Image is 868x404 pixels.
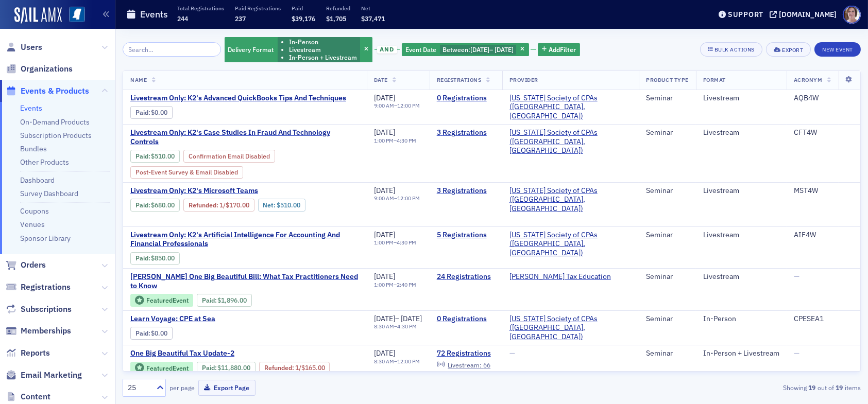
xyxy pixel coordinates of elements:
[794,231,853,240] div: AIF4W
[130,272,360,290] a: [PERSON_NAME] One Big Beautiful Bill: What Tax Practitioners Need to Know
[509,186,632,214] a: [US_STATE] Society of CPAs ([GEOGRAPHIC_DATA], [GEOGRAPHIC_DATA])
[374,137,416,144] div: –
[703,231,779,240] div: Livestream
[374,102,394,109] time: 9:00 AM
[130,150,180,162] div: Paid: 3 - $51000
[189,201,219,209] span: :
[6,282,71,293] a: Registrations
[509,231,632,258] a: [US_STATE] Society of CPAs ([GEOGRAPHIC_DATA], [GEOGRAPHIC_DATA])
[6,325,71,337] a: Memberships
[374,323,422,330] div: –
[397,195,420,202] time: 12:00 PM
[401,314,422,323] span: [DATE]
[177,5,224,12] p: Total Registrations
[259,362,330,374] div: Refunded: 77 - $1188000
[794,186,853,196] div: MST4W
[130,252,180,265] div: Paid: 5 - $85000
[198,380,256,396] button: Export Page
[151,152,175,160] span: $510.00
[228,45,274,54] span: Delivery Format
[470,45,489,54] span: [DATE]
[130,349,360,358] a: One Big Beautiful Tax Update-2
[703,76,726,83] span: Format
[130,294,193,307] div: Featured Event
[397,323,417,330] time: 4:30 PM
[549,45,576,54] span: Add Filter
[277,201,300,209] span: $510.00
[374,281,394,288] time: 1:00 PM
[128,382,150,393] div: 25
[437,128,495,137] a: 3 Registrations
[646,231,688,240] div: Seminar
[130,128,360,146] span: Livestream Only: K2's Case Studies In Fraud And Technology Controls
[646,94,688,103] div: Seminar
[646,76,688,83] span: Product Type
[374,323,394,330] time: 8:30 AM
[374,358,394,365] time: 8:30 AM
[130,314,303,324] a: Learn Voyage: CPE at Sea
[437,361,490,369] a: Livestream: 66
[289,38,357,46] li: In-Person
[374,282,416,288] div: –
[703,349,779,358] div: In-Person + Livestream
[130,231,360,249] a: Livestream Only: K2's Artificial Intelligence For Accounting And Financial Professionals
[130,186,303,196] span: Livestream Only: K2's Microsoft Teams
[509,348,515,358] span: —
[169,383,195,392] label: per page
[509,314,632,342] a: [US_STATE] Society of CPAs ([GEOGRAPHIC_DATA], [GEOGRAPHIC_DATA])
[217,364,250,372] span: $11,880.00
[397,281,416,288] time: 2:40 PM
[509,76,538,83] span: Provider
[646,272,688,282] div: Seminar
[437,76,482,83] span: Registrations
[703,128,779,137] div: Livestream
[703,186,779,196] div: Livestream
[135,109,151,116] span: :
[437,349,495,358] a: 72 Registrations
[509,272,611,282] a: [PERSON_NAME] Tax Education
[814,44,861,54] a: New Event
[202,364,215,372] a: Paid
[21,282,71,293] span: Registrations
[20,131,92,140] a: Subscription Products
[397,358,420,365] time: 12:00 PM
[226,201,249,209] span: $170.00
[397,137,416,144] time: 4:30 PM
[766,42,811,57] button: Export
[437,231,495,240] a: 5 Registrations
[646,314,688,324] div: Seminar
[151,329,168,337] span: $0.00
[509,272,611,282] span: Don Farmer Tax Education
[703,314,779,324] div: In-Person
[20,175,55,185] a: Dashboard
[509,186,632,214] span: Mississippi Society of CPAs (Ridgeland, MS)
[374,93,395,102] span: [DATE]
[703,94,779,103] div: Livestream
[437,314,495,324] a: 0 Registrations
[21,63,73,75] span: Organizations
[130,106,173,118] div: Paid: 0 - $0
[235,14,246,23] span: 237
[374,314,395,323] span: [DATE]
[794,314,853,324] div: CPESEA1
[151,254,175,262] span: $850.00
[448,361,482,369] span: Livestream :
[130,199,180,211] div: Paid: 3 - $68000
[62,7,85,24] a: View Homepage
[646,128,688,137] div: Seminar
[538,43,580,56] button: AddFilter
[509,128,632,155] span: Mississippi Society of CPAs (Ridgeland, MS)
[301,364,325,372] span: $165.00
[183,199,254,211] div: Refunded: 3 - $68000
[782,47,803,53] div: Export
[123,42,221,57] input: Search…
[377,46,397,54] span: and
[470,45,514,54] span: –
[130,186,360,196] a: Livestream Only: K2's Microsoft Teams
[6,259,46,271] a: Orders
[135,329,151,337] span: :
[202,364,218,372] span: :
[292,14,315,23] span: $39,176
[843,6,861,24] span: Profile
